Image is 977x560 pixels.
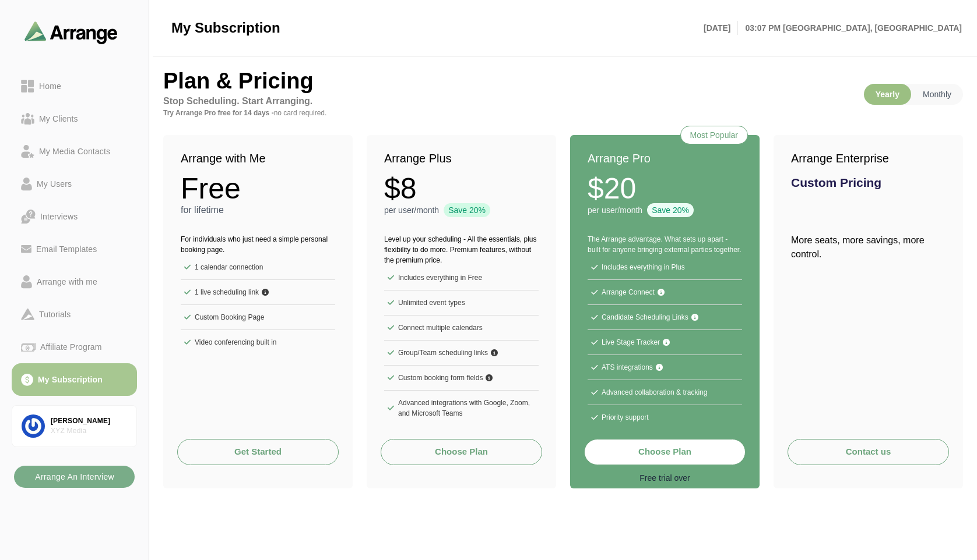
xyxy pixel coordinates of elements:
div: My Media Contacts [34,144,115,158]
li: 1 calendar connection [181,255,335,280]
li: Connect multiple calendars [384,316,539,341]
li: Candidate Scheduling Links [588,305,742,330]
a: Home [12,70,137,102]
li: ATS integrations [588,355,742,380]
li: 1 live scheduling link [181,280,335,305]
p: Yearly [864,84,911,105]
h2: Plan & Pricing [163,70,513,92]
p: Level up your scheduling - All the essentials, plus flexibility to do more. Premium features, wit... [384,234,539,265]
div: My Clients [34,112,83,126]
li: Advanced collaboration & tracking [588,380,742,405]
div: XYZ Media [51,426,127,436]
h2: Arrange with Me [181,150,335,167]
div: Save 20% [647,203,694,217]
p: Free trial over [584,472,746,484]
p: Try Arrange Pro free for 14 days - [163,108,513,118]
button: Arrange An Interview [14,466,135,488]
a: Email Templates [12,233,137,265]
strong: Free [181,174,241,203]
div: Arrange with me [32,275,102,289]
p: Stop Scheduling. Start Arranging. [163,94,513,108]
div: My Users [32,177,76,191]
li: Custom Booking Page [181,305,335,330]
div: [PERSON_NAME] [51,416,127,426]
b: Arrange An Interview [34,466,114,488]
a: Get Started [177,439,339,465]
a: My Media Contacts [12,135,137,168]
p: for lifetime [181,203,335,217]
p: 03:07 PM [GEOGRAPHIC_DATA], [GEOGRAPHIC_DATA] [738,21,962,35]
p: More seats, more savings, more control. [791,233,946,261]
li: Includes everything in Free [384,265,539,290]
a: Arrange with me [12,265,137,298]
p: per user/month [384,204,439,216]
h2: Arrange Enterprise [791,150,946,167]
button: Choose Plan [381,439,542,465]
button: Contact us [788,439,949,465]
a: Affiliate Program [12,331,137,363]
p: per user/month [588,204,642,216]
p: The Arrange advantage. What sets up apart - built for anyone bringing external parties together. [588,234,742,255]
div: Save 20% [444,203,490,217]
h2: Arrange Pro [588,150,742,167]
span: My Subscription [171,19,280,37]
li: Live Stage Tracker [588,330,742,355]
a: My Clients [12,102,137,135]
p: [DATE] [704,21,738,35]
a: Interviews [12,200,137,233]
a: [PERSON_NAME]XYZ Media [12,405,137,447]
h3: Custom Pricing [791,176,946,189]
a: Tutorials [12,298,137,331]
strong: $8 [384,174,417,203]
li: Group/Team scheduling links [384,341,539,366]
li: Unlimited event types [384,290,539,316]
a: My Users [12,168,137,200]
div: Most Popular [680,126,748,144]
button: Choose Plan [584,439,746,465]
div: Affiliate Program [36,340,106,354]
li: Advanced integrations with Google, Zoom, and Microsoft Teams [384,391,539,426]
li: Custom booking form fields [384,366,539,391]
li: Includes everything in Plus [588,255,742,280]
p: For individuals who just need a simple personal booking page. [181,234,335,255]
p: Monthly [911,84,963,105]
div: Email Templates [31,242,101,256]
img: arrangeai-name-small-logo.4d2b8aee.svg [24,21,118,44]
a: My Subscription [12,363,137,396]
li: Arrange Connect [588,280,742,305]
div: My Subscription [33,373,107,387]
div: Tutorials [34,307,75,321]
li: Video conferencing built in [181,330,335,355]
li: Priority support [588,405,742,430]
div: Interviews [36,210,82,224]
div: Home [34,79,66,93]
strong: $20 [588,174,636,203]
h2: Arrange Plus [384,150,539,167]
span: no card required. [274,109,327,117]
